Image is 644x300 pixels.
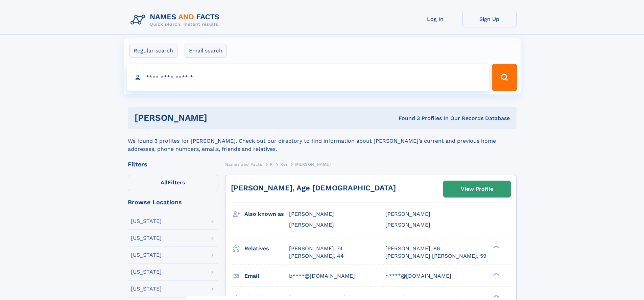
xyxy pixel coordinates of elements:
[131,235,162,241] div: [US_STATE]
[289,245,343,252] a: [PERSON_NAME], 74
[492,294,500,298] div: ❯
[444,181,510,197] a: View Profile
[131,252,162,258] div: [US_STATE]
[185,44,227,58] label: Email search
[161,179,168,186] span: All
[128,161,218,167] div: Filters
[128,199,218,205] div: Browse Locations
[231,184,396,192] a: [PERSON_NAME], Age [DEMOGRAPHIC_DATA]
[289,222,334,228] span: [PERSON_NAME]
[225,160,262,168] a: Names and Facts
[128,175,218,191] label: Filters
[131,269,162,275] div: [US_STATE]
[129,44,177,58] label: Regular search
[461,181,493,197] div: View Profile
[131,286,162,292] div: [US_STATE]
[385,211,430,217] span: [PERSON_NAME]
[462,11,517,27] a: Sign Up
[385,222,430,228] span: [PERSON_NAME]
[492,245,500,249] div: ❯
[244,208,289,220] h3: Also known as
[303,115,510,122] div: Found 3 Profiles In Our Records Database
[385,252,486,260] a: [PERSON_NAME] [PERSON_NAME], 59
[280,160,287,168] a: Rei
[289,211,334,217] span: [PERSON_NAME]
[492,64,517,91] button: Search Button
[128,11,225,29] img: Logo Names and Facts
[244,243,289,254] h3: Relatives
[270,162,273,167] span: R
[385,245,440,252] a: [PERSON_NAME], 86
[280,162,287,167] span: Rei
[244,270,289,282] h3: Email
[270,160,273,168] a: R
[128,129,517,153] div: We found 3 profiles for [PERSON_NAME]. Check out our directory to find information about [PERSON_...
[295,162,331,167] span: [PERSON_NAME]
[131,218,162,224] div: [US_STATE]
[135,114,303,122] h1: [PERSON_NAME]
[127,64,489,91] input: search input
[289,252,344,260] a: [PERSON_NAME], 44
[492,272,500,276] div: ❯
[408,11,462,27] a: Log In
